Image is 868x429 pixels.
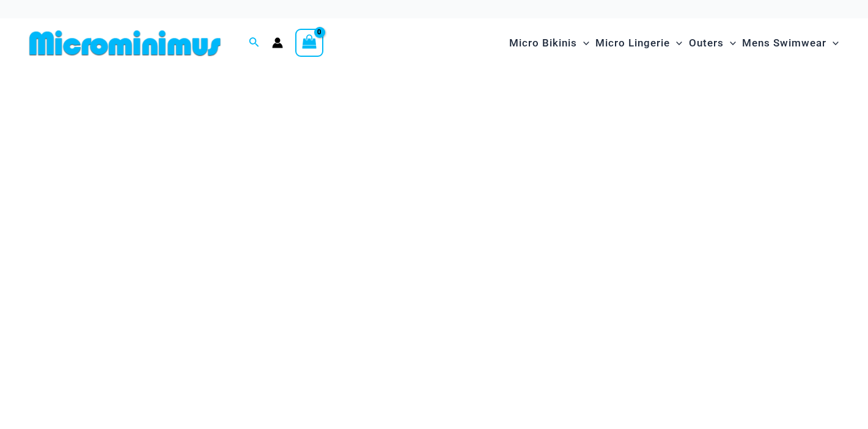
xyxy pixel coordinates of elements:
[739,24,842,62] a: Mens SwimwearMenu ToggleMenu Toggle
[595,28,670,59] span: Micro Lingerie
[742,28,826,59] span: Mens Swimwear
[670,28,682,59] span: Menu Toggle
[506,24,592,62] a: Micro BikinisMenu ToggleMenu Toggle
[826,28,839,59] span: Menu Toggle
[689,28,724,59] span: Outers
[295,29,323,57] a: View Shopping Cart, empty
[249,35,260,51] a: Search icon link
[24,29,226,57] img: MM SHOP LOGO FLAT
[686,24,739,62] a: OutersMenu ToggleMenu Toggle
[577,28,589,59] span: Menu Toggle
[724,28,736,59] span: Menu Toggle
[504,23,844,64] nav: Site Navigation
[592,24,685,62] a: Micro LingerieMenu ToggleMenu Toggle
[272,37,283,48] a: Account icon link
[509,28,577,59] span: Micro Bikinis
